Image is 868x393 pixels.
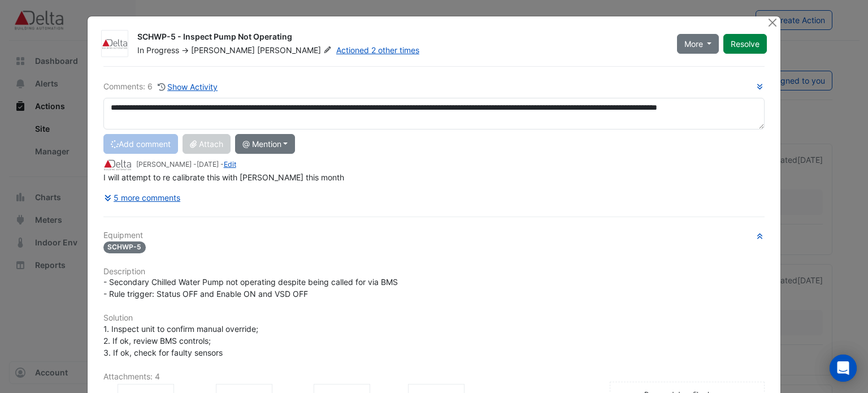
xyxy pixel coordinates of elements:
[103,324,261,357] span: 1. Inspect unit to confirm manual override; 2. If ok, review BMS controls; 3. If ok, check for fa...
[102,38,128,50] img: Delta Building Automation
[103,277,398,299] span: - Secondary Chilled Water Pump not operating despite being called for via BMS - Rule trigger: Sta...
[235,134,296,154] button: @ Mention
[103,172,344,182] span: I will attempt to re calibrate this with [PERSON_NAME] this month
[137,31,663,45] div: SCHWP-5 - Inspect Pump Not Operating
[336,45,419,55] a: Actioned 2 other times
[103,313,765,323] h6: Solution
[677,34,719,54] button: More
[103,267,765,277] h6: Description
[103,188,181,208] button: 5 more comments
[136,159,236,170] small: [PERSON_NAME] - -
[103,159,132,171] img: Delta Building Automation
[103,241,146,253] span: SCHWP-5
[197,160,219,169] span: 2025-08-04 15:11:27
[224,160,236,169] a: Edit
[181,45,189,55] span: ->
[103,372,765,382] h6: Attachments: 4
[257,45,334,56] span: [PERSON_NAME]
[103,231,765,240] h6: Equipment
[157,80,219,93] button: Show Activity
[766,16,778,28] button: Close
[137,45,179,55] span: In Progress
[684,38,703,50] span: More
[830,355,857,382] div: Open Intercom Messenger
[191,45,255,55] span: [PERSON_NAME]
[103,80,219,93] div: Comments: 6
[723,34,767,54] button: Resolve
